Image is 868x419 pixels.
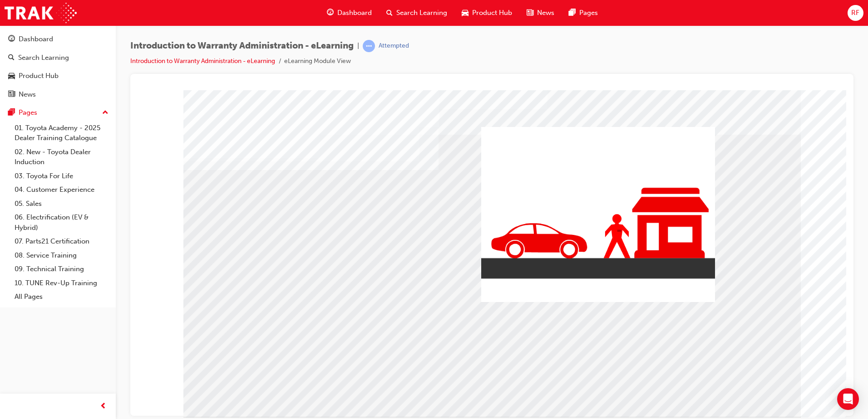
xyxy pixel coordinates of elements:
[527,7,533,19] span: news-icon
[4,29,112,104] button: DashboardSearch LearningProduct HubNews
[4,68,112,84] a: Product Hub
[357,41,359,51] span: |
[11,248,112,263] a: 08. Service Training
[11,290,112,304] a: All Pages
[4,86,112,103] a: News
[19,89,36,100] div: News
[337,8,372,18] span: Dashboard
[363,40,375,52] span: learningRecordVerb_ATTEMPT-icon
[579,8,598,18] span: Pages
[386,7,393,19] span: search-icon
[18,53,69,63] div: Search Learning
[284,56,351,67] li: eLearning Module View
[562,4,605,22] a: pages-iconPages
[396,8,447,18] span: Search Learning
[11,183,112,197] a: 04. Customer Experience
[11,276,112,290] a: 10. TUNE Rev-Up Training
[379,4,454,22] a: search-iconSearch Learning
[19,107,37,118] div: Pages
[11,210,112,234] a: 06. Electrification (EV & Hybrid)
[848,5,863,21] button: RF
[4,104,112,121] button: Pages
[4,49,112,66] a: Search Learning
[5,3,77,23] img: Trak
[569,7,576,19] span: pages-icon
[19,34,53,44] div: Dashboard
[8,35,15,44] span: guage-icon
[11,121,112,145] a: 01. Toyota Academy - 2025 Dealer Training Catalogue
[11,169,112,183] a: 03. Toyota For Life
[19,71,59,81] div: Product Hub
[837,388,859,410] div: Open Intercom Messenger
[100,401,107,412] span: prev-icon
[8,109,15,117] span: pages-icon
[519,4,562,22] a: news-iconNews
[130,41,354,51] span: Introduction to Warranty Administration - eLearning
[379,42,409,50] div: Attempted
[454,4,519,22] a: car-iconProduct Hub
[4,31,112,48] a: Dashboard
[102,107,108,119] span: up-icon
[320,4,379,22] a: guage-iconDashboard
[8,72,15,80] span: car-icon
[851,8,859,18] span: RF
[11,234,112,248] a: 07. Parts21 Certification
[8,54,15,62] span: search-icon
[472,8,512,18] span: Product Hub
[11,145,112,169] a: 02. New - Toyota Dealer Induction
[327,7,334,19] span: guage-icon
[130,57,275,65] a: Introduction to Warranty Administration - eLearning
[8,91,15,99] span: news-icon
[11,197,112,211] a: 05. Sales
[462,7,469,19] span: car-icon
[11,262,112,276] a: 09. Technical Training
[537,8,554,18] span: News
